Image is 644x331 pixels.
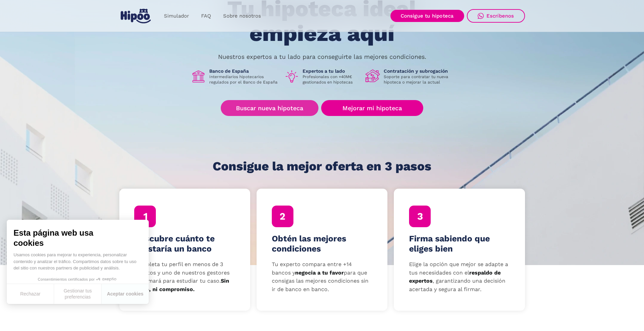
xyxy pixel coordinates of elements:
[209,68,279,74] h1: Banco de España
[134,234,235,254] h4: Descubre cuánto te prestaría un banco
[409,260,510,294] p: Elige la opción que mejor se adapte a tus necesidades con el , garantizando una decisión acertada...
[384,74,453,85] p: Soporte para contratar tu nueva hipoteca o mejorar la actual
[321,100,423,116] a: Mejorar mi hipoteca
[390,10,464,22] a: Consigue tu hipoteca
[486,13,514,19] div: Escríbenos
[303,74,360,85] p: Profesionales con +40M€ gestionados en hipotecas
[221,100,318,116] a: Buscar nueva hipoteca
[272,260,373,294] p: Tu experto compara entre +14 bancos y para que consigas las mejores condiciones sin ir de banco e...
[295,269,344,276] strong: negocia a tu favor
[213,160,431,173] h1: Consigue la mejor oferta en 3 pasos
[134,260,235,294] p: Completa tu perfil en menos de 3 minutos y uno de nuestros gestores te llamará para estudiar tu c...
[134,278,229,292] strong: Sin coste, ni compromiso.
[158,9,195,23] a: Simulador
[119,6,152,26] a: home
[209,74,279,85] p: Intermediarios hipotecarios regulados por el Banco de España
[217,9,267,23] a: Sobre nosotros
[195,9,217,23] a: FAQ
[303,68,360,74] h1: Expertos a tu lado
[467,9,525,23] a: Escríbenos
[409,234,510,254] h4: Firma sabiendo que eliges bien
[218,54,426,60] p: Nuestros expertos a tu lado para conseguirte las mejores condiciones.
[384,68,453,74] h1: Contratación y subrogación
[272,234,373,254] h4: Obtén las mejores condiciones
